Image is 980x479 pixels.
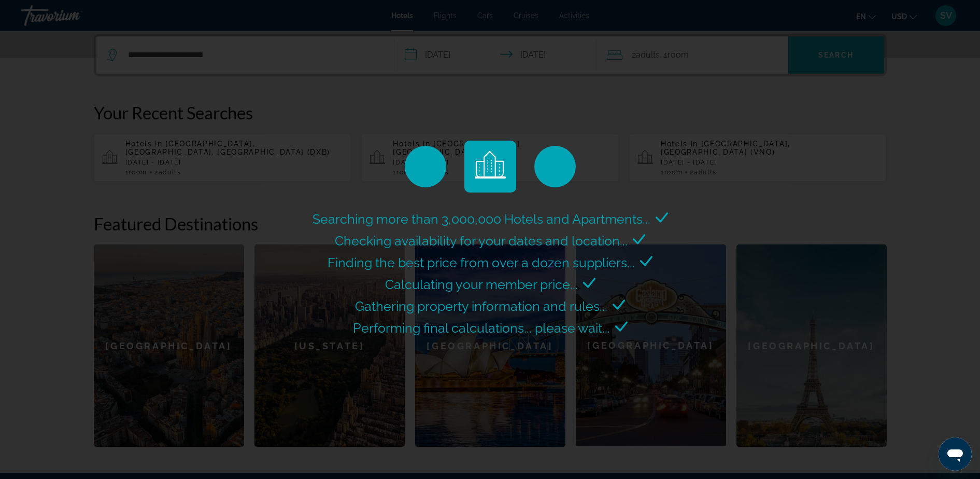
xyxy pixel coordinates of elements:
[353,320,610,336] span: Performing final calculations... please wait...
[355,298,607,314] span: Gathering property information and rules...
[385,277,578,292] span: Calculating your member price...
[313,211,650,227] span: Searching more than 3,000,000 Hotels and Apartments...
[335,233,628,249] span: Checking availability for your dates and location...
[328,255,635,270] span: Finding the best price from over a dozen suppliers...
[939,437,972,471] iframe: Poga, lai palaistu ziņojumapmaiņas logu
